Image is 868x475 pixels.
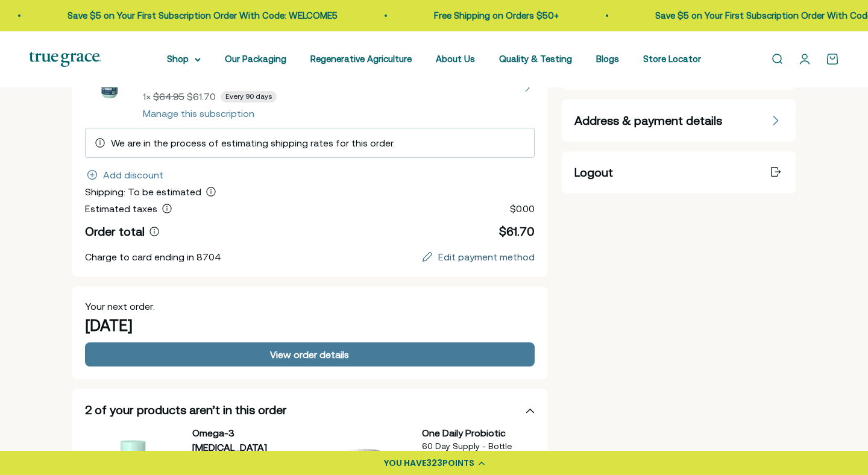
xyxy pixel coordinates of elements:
[426,457,442,469] span: 323
[643,54,701,64] a: Store Locator
[85,203,157,214] span: Estimated taxes
[596,54,619,64] a: Blogs
[574,164,613,181] span: Logout
[85,251,221,262] span: Charge to card ending in 8704
[562,99,796,142] a: Address & payment details
[420,250,535,264] span: Edit payment method
[85,186,201,197] span: Shipping: To be estimated
[434,10,559,20] a: Free Shipping on Orders $50+
[270,350,349,359] div: View order details
[85,168,163,182] span: Add discount
[68,8,338,23] p: Save $5 on Your First Subscription Order With Code: WELCOME5
[192,427,267,453] span: Omega-3 [MEDICAL_DATA]
[143,109,254,118] div: Manage this subscription
[225,54,286,64] a: Our Packaging
[310,54,412,64] a: Regenerative Agriculture
[442,457,474,469] span: POINTS
[167,52,201,66] summary: Shop
[103,170,163,180] div: Add discount
[562,151,796,193] a: Logout
[510,203,535,214] span: $0.00
[574,112,722,129] span: Address & payment details
[499,224,535,238] span: $61.70
[499,54,572,64] a: Quality & Testing
[85,316,535,335] h2: [DATE]
[85,301,155,312] span: Your next order :
[85,403,287,417] span: 2 of your products aren’t in this order
[384,457,426,469] span: YOU HAVE
[422,427,506,438] span: One Daily Probiotic
[111,137,395,148] span: We are in the process of estimating shipping rates for this order.
[85,224,145,238] span: Order total
[422,441,512,451] span: 60 Day Supply - Bottle
[436,54,475,64] a: About Us
[85,342,535,366] button: View order details
[438,252,535,262] div: Edit payment method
